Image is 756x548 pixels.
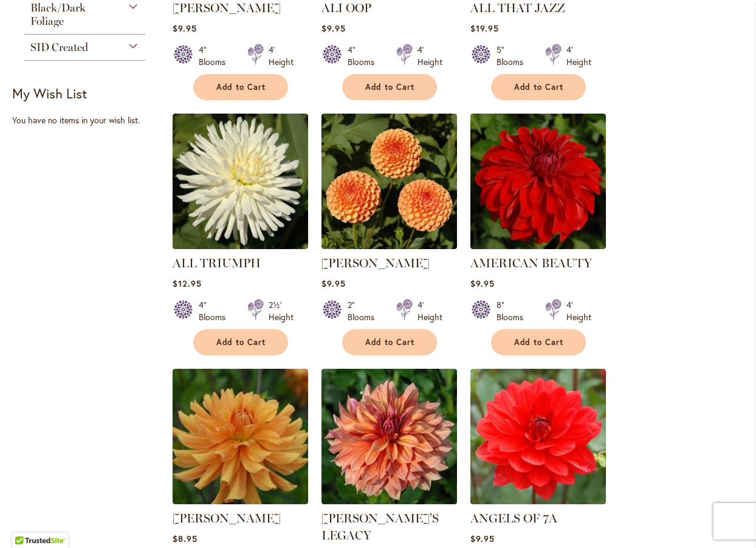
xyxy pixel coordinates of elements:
a: [PERSON_NAME] [173,511,281,526]
div: 2½' Height [269,299,294,323]
span: Add to Cart [365,337,415,348]
a: ALL THAT JAZZ [470,1,565,15]
a: AMERICAN BEAUTY [470,256,592,270]
div: 4" Blooms [199,299,233,323]
span: Add to Cart [216,82,266,92]
span: $9.95 [173,22,197,34]
div: 4" Blooms [348,44,382,68]
button: Add to Cart [342,74,437,100]
span: Add to Cart [365,82,415,92]
img: ANGELS OF 7A [470,369,606,504]
div: 8" Blooms [497,299,531,323]
div: 4' Height [566,44,591,68]
a: ANGELS OF 7A [470,495,606,507]
a: AMBER QUEEN [321,240,457,252]
a: ALL TRIUMPH [173,256,261,270]
a: [PERSON_NAME] [173,1,281,15]
span: Black/Dark Foliage [30,1,86,28]
div: 5" Blooms [497,44,531,68]
button: Add to Cart [193,329,288,355]
button: Add to Cart [491,74,586,100]
div: 4' Height [269,44,294,68]
div: 2" Blooms [348,299,382,323]
a: ANDREW CHARLES [173,495,308,507]
div: 4' Height [566,299,591,323]
img: AMBER QUEEN [321,114,457,249]
iframe: Launch Accessibility Center [9,505,43,539]
div: 4" Blooms [199,44,233,68]
span: $8.95 [173,533,198,544]
a: ANGELS OF 7A [470,511,557,526]
img: Andy's Legacy [321,369,457,504]
div: 4' Height [418,299,442,323]
a: Andy's Legacy [321,495,457,507]
strong: My Wish List [12,84,87,102]
span: $9.95 [470,533,495,544]
div: 4' Height [418,44,442,68]
a: [PERSON_NAME]'S LEGACY [321,511,439,543]
button: Add to Cart [491,329,586,355]
span: SID Created [30,41,88,54]
span: $9.95 [470,278,495,289]
span: Add to Cart [514,337,564,348]
button: Add to Cart [193,74,288,100]
img: ALL TRIUMPH [173,114,308,249]
a: [PERSON_NAME] [321,256,430,270]
span: $9.95 [321,278,346,289]
span: $12.95 [173,278,202,289]
button: Add to Cart [342,329,437,355]
a: AMERICAN BEAUTY [470,240,606,252]
img: ANDREW CHARLES [173,369,308,504]
a: ALI OOP [321,1,371,15]
span: $9.95 [321,22,346,34]
div: You have no items in your wish list. [12,114,165,126]
img: AMERICAN BEAUTY [470,114,606,249]
span: Add to Cart [514,82,564,92]
a: ALL TRIUMPH [173,240,308,252]
span: $19.95 [470,22,499,34]
span: Add to Cart [216,337,266,348]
